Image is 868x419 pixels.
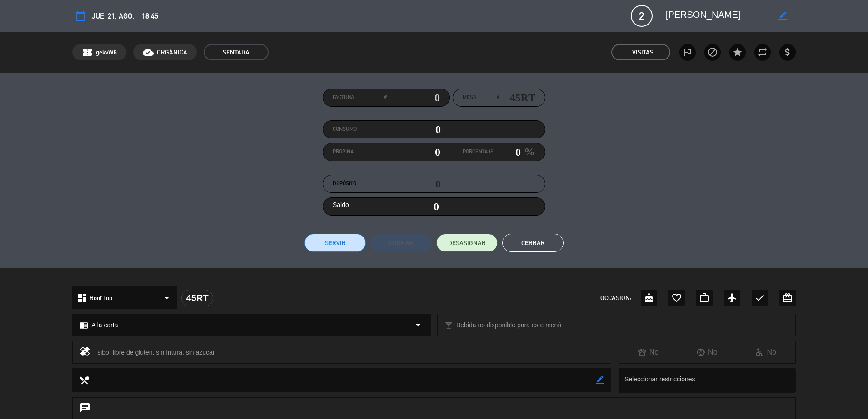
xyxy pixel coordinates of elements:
[413,320,424,330] i: arrow_drop_down
[333,125,387,134] label: Consumo
[96,47,117,58] span: gekvW6
[384,93,386,102] em: #
[782,47,793,58] i: attach_money
[436,234,498,252] button: DESASIGNAR
[631,5,653,27] span: 2
[444,321,453,330] i: local_bar
[370,234,432,252] button: Cobrar
[632,47,653,58] em: Visitas
[204,44,269,60] span: SENTADA
[91,320,118,330] span: A la carta
[463,93,476,102] span: Mesa
[644,292,654,303] i: cake
[619,346,678,358] div: No
[494,145,521,159] input: 0
[77,292,88,303] i: dashboard
[181,290,213,306] div: 45RT
[463,148,494,157] label: Porcentaje
[92,10,134,22] span: jue. 21, ago.
[75,10,86,21] i: calendar_today
[143,47,154,58] i: cloud_done
[157,47,187,58] span: ORGÁNICA
[754,292,765,303] i: check
[727,292,738,303] i: airplanemode_active
[757,47,768,58] i: repeat
[600,293,631,303] span: OCCASION:
[678,346,736,358] div: No
[671,292,682,303] i: favorite_border
[499,91,535,104] input: number
[448,238,486,248] span: DESASIGNAR
[80,402,90,415] i: chat
[732,47,743,58] i: star
[90,293,112,303] span: Roof Top
[333,200,349,210] label: Saldo
[97,346,604,359] div: sibo, libre de gluten, sin fritura, sin azúcar
[502,234,564,252] button: Cerrar
[161,292,172,303] i: arrow_drop_down
[72,8,89,24] button: calendar_today
[82,47,93,58] span: confirmation_number
[782,292,793,303] i: card_giftcard
[80,321,88,330] i: chrome_reader_mode
[699,292,710,303] i: work_outline
[333,93,386,102] label: Factura
[521,143,535,161] em: %
[79,375,89,385] i: local_dining
[333,148,387,157] label: Propina
[778,12,787,20] i: border_color
[496,93,499,102] em: #
[333,179,387,188] label: Depósito
[707,47,718,58] i: block
[737,346,795,358] div: No
[386,91,440,104] input: 0
[387,145,441,159] input: 0
[682,47,693,58] i: outlined_flag
[387,123,441,136] input: 0
[304,234,366,252] button: Servir
[596,376,604,384] i: border_color
[142,10,158,22] span: 18:45
[80,346,90,359] i: healing
[456,320,561,330] span: Bebida no disponible para este menú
